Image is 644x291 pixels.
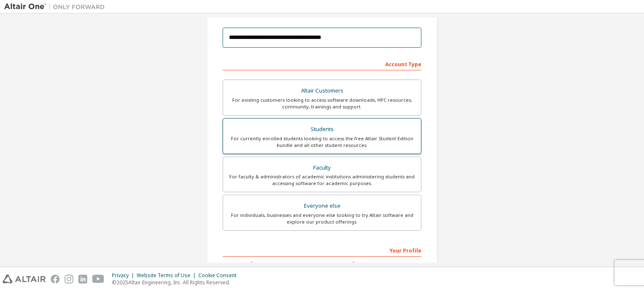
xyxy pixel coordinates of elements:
[4,3,109,11] img: Altair One
[223,57,421,70] div: Account Type
[3,275,46,283] img: altair_logo.svg
[325,261,421,268] label: Last Name
[198,272,241,279] div: Cookie Consent
[228,124,416,135] div: Students
[228,173,416,187] div: For faculty & administrators of academic institutions administering students and accessing softwa...
[223,261,319,268] label: First Name
[51,275,60,283] img: facebook.svg
[228,162,416,174] div: Faculty
[112,279,241,286] p: © 2025 Altair Engineering, Inc. All Rights Reserved.
[223,243,421,257] div: Your Profile
[65,275,73,283] img: instagram.svg
[228,85,416,97] div: Altair Customers
[137,272,198,279] div: Website Terms of Use
[228,200,416,212] div: Everyone else
[112,272,137,279] div: Privacy
[228,135,416,149] div: For currently enrolled students looking to access the free Altair Student Edition bundle and all ...
[228,212,416,225] div: For individuals, businesses and everyone else looking to try Altair software and explore our prod...
[78,275,87,283] img: linkedin.svg
[228,97,416,110] div: For existing customers looking to access software downloads, HPC resources, community, trainings ...
[92,275,104,283] img: youtube.svg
